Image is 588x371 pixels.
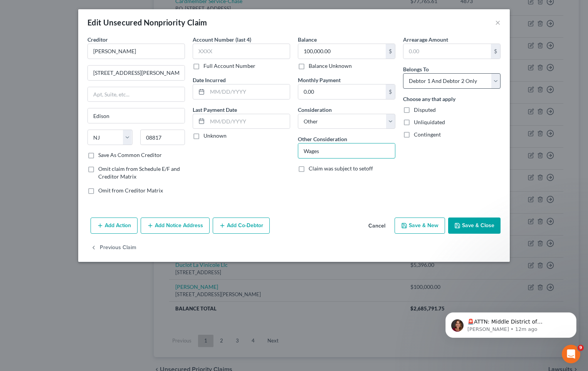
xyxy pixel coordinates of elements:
button: Save & Close [448,218,501,234]
input: Specify... [298,143,395,158]
input: Enter address... [88,66,185,80]
input: Enter zip... [140,130,185,145]
label: Balance Unknown [309,62,352,70]
label: Consideration [298,106,332,114]
input: 0.00 [298,84,386,99]
button: Add Co-Debtor [213,218,270,234]
div: $ [386,84,395,99]
span: Omit claim from Schedule E/F and Creditor Matrix [98,165,180,180]
button: Save & New [395,218,445,234]
input: Search creditor by name... [87,44,185,59]
input: Enter city... [88,108,185,123]
input: MM/DD/YYYY [207,84,290,99]
button: Previous Claim [91,240,136,256]
label: Account Number (last 4) [193,35,251,44]
button: × [495,18,501,27]
label: Arrearage Amount [403,35,448,44]
div: Edit Unsecured Nonpriority Claim [87,17,207,28]
label: Full Account Number [203,62,255,70]
label: Other Consideration [298,135,347,143]
input: 0.00 [298,44,386,59]
iframe: Intercom notifications message [434,296,588,350]
label: Balance [298,35,317,44]
label: Unknown [203,132,227,140]
span: Contingent [414,131,441,138]
button: Add Action [91,218,138,234]
span: Omit from Creditor Matrix [98,187,163,194]
span: Creditor [87,36,108,43]
span: Disputed [414,106,436,113]
input: Apt, Suite, etc... [88,87,185,102]
input: MM/DD/YYYY [207,114,290,129]
input: XXXX [193,44,290,59]
iframe: Intercom live chat [562,345,580,363]
button: Add Notice Address [141,218,210,234]
label: Choose any that apply [403,95,455,103]
span: Belongs To [403,66,429,73]
label: Date Incurred [193,76,226,84]
button: Cancel [362,218,391,234]
label: Save As Common Creditor [98,151,162,159]
label: Last Payment Date [193,106,237,114]
div: $ [491,44,500,59]
span: 9 [578,345,584,351]
span: Unliquidated [414,119,445,125]
span: Claim was subject to setoff [309,165,373,172]
div: $ [386,44,395,59]
input: 0.00 [403,44,491,59]
label: Monthly Payment [298,76,341,84]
